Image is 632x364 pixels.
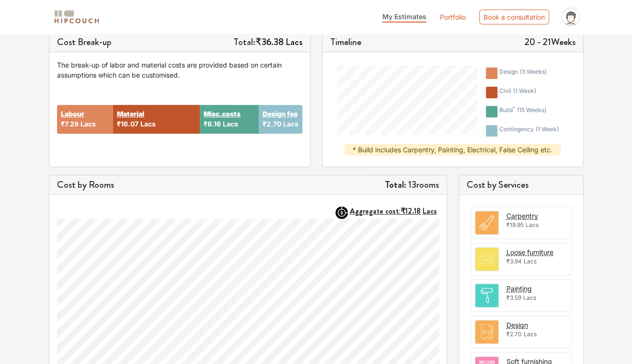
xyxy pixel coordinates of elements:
span: logo-horizontal.svg [53,6,101,28]
span: ₹3.59 [506,294,521,301]
div: build [499,106,546,117]
button: Misc.costs [204,109,241,119]
div: The break-up of labor and material costs are provided based on certain assumptions which can be c... [57,60,302,80]
h5: Cost by Services [467,179,575,191]
span: ( 1 week ) [513,87,536,94]
span: ₹12.18 [401,205,421,216]
span: Lacs [286,35,302,49]
span: Lacs [524,258,537,265]
span: ₹2.70 [506,330,522,338]
button: Labour [61,109,84,119]
img: logo-horizontal.svg [53,9,101,25]
img: room.svg [475,248,498,271]
h5: Timeline [330,36,361,48]
a: Portfolio [440,12,466,22]
span: ( 3 weeks ) [520,68,547,75]
span: ₹7.29 [61,120,79,128]
h5: 13 rooms [385,179,439,191]
span: ( 15 weeks ) [517,106,546,114]
img: room.svg [475,211,498,234]
div: civil [499,87,536,98]
span: Lacs [526,221,539,228]
h5: 20 - 21 Weeks [524,36,575,48]
span: Lacs [283,120,299,128]
span: ₹16.07 [117,120,138,128]
h5: Total: [233,36,302,48]
span: ₹36.38 [255,35,284,49]
span: Lacs [140,120,156,128]
img: room.svg [475,320,498,343]
button: Material [117,109,144,119]
button: Design fee [263,109,298,119]
button: Painting [506,284,532,294]
button: Loose furniture [506,247,553,257]
h5: Cost Break-up [57,36,112,48]
strong: Aggregate cost: [350,205,437,216]
div: * Build includes Carpentry, Painting, Electrical, False Ceiling etc. [345,144,561,155]
div: Book a consultation [479,10,549,24]
div: contingency [499,125,559,136]
span: Lacs [80,120,96,128]
div: design [499,68,547,79]
strong: Total: [385,178,406,192]
button: Design [506,320,528,330]
span: ₹2.70 [263,120,281,128]
h5: Cost by Rooms [57,179,114,191]
img: AggregateIcon [335,206,348,219]
span: Lacs [524,330,537,338]
img: room.svg [475,284,498,307]
button: Aggregate cost:₹12.18Lacs [350,206,439,216]
span: Lacs [423,205,437,216]
button: Carpentry [506,211,538,221]
span: ( 1 week ) [536,125,559,133]
span: ₹3.94 [506,258,522,265]
span: ₹8.16 [204,120,221,128]
span: ₹19.95 [506,221,524,228]
span: My Estimates [382,12,426,21]
span: Lacs [223,120,238,128]
span: Lacs [523,294,536,301]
